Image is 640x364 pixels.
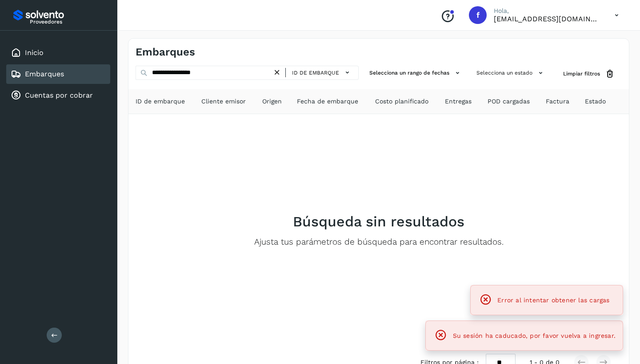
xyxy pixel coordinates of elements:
span: Factura [546,97,569,106]
span: Origen [262,97,282,106]
p: Hola, [494,7,600,15]
a: Inicio [25,48,44,57]
span: Costo planificado [375,97,428,106]
p: Proveedores [30,19,107,25]
h2: Búsqueda sin resultados [293,213,464,230]
button: Selecciona un rango de fechas [366,66,466,80]
span: POD cargadas [488,97,530,106]
a: Embarques [25,70,64,78]
a: Cuentas por cobrar [25,91,93,99]
span: Estado [585,97,606,106]
span: Fecha de embarque [297,97,358,106]
span: ID de embarque [292,69,339,77]
p: factura@grupotevian.com [494,15,600,23]
button: ID de embarque [289,66,355,79]
span: Su sesión ha caducado, por favor vuelva a ingresar. [453,332,616,339]
span: Cliente emisor [201,97,246,106]
h4: Embarques [136,46,195,59]
span: ID de embarque [136,97,185,106]
div: Embarques [6,64,110,84]
button: Selecciona un estado [473,66,549,80]
div: Inicio [6,43,110,63]
span: Entregas [445,97,472,106]
span: Error al intentar obtener las cargas [497,297,609,304]
button: Limpiar filtros [556,66,622,82]
span: Limpiar filtros [563,70,600,78]
p: Ajusta tus parámetros de búsqueda para encontrar resultados. [254,237,504,247]
div: Cuentas por cobrar [6,86,110,105]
